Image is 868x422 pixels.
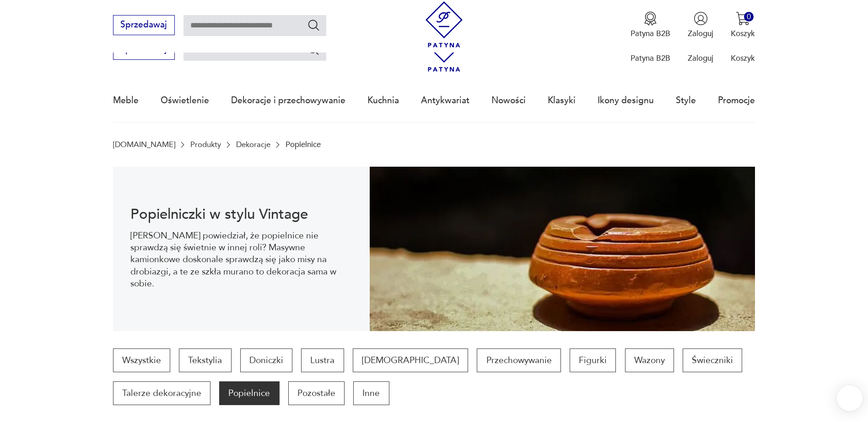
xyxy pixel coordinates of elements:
button: Szukaj [307,18,320,32]
p: Patyna B2B [631,28,670,39]
a: Wazony [625,348,674,372]
p: Patyna B2B [631,53,670,63]
a: Klasyki [548,79,576,121]
button: Zaloguj [688,11,713,39]
a: Oświetlenie [161,79,209,121]
a: Inne [353,381,389,405]
a: Ikona medaluPatyna B2B [631,11,670,39]
img: Ikonka użytkownika [694,11,708,26]
p: Koszyk [731,53,755,63]
h1: Popielniczki w stylu Vintage [130,208,352,221]
p: Zaloguj [688,28,713,39]
button: Szukaj [307,43,320,56]
p: Popielnice [286,140,321,149]
a: Popielnice [219,381,279,405]
img: Patyna - sklep z meblami i dekoracjami vintage [421,1,467,47]
div: 0 [744,12,754,21]
a: Produkty [190,140,221,149]
a: [DOMAIN_NAME] [113,140,175,149]
a: Sprzedawaj [113,47,175,54]
a: Doniczki [240,348,292,372]
a: Talerze dekoracyjne [113,381,210,405]
a: [DEMOGRAPHIC_DATA] [353,348,468,372]
img: Ikona koszyka [736,11,750,26]
a: Sprzedawaj [113,22,175,29]
a: Przechowywanie [477,348,561,372]
img: a207c5be82fb98b9f3a3a306292115d6.jpg [370,167,755,331]
a: Dekoracje i przechowywanie [231,79,345,121]
a: Kuchnia [367,79,399,121]
a: Antykwariat [421,79,469,121]
a: Dekoracje [236,140,270,149]
button: 0Koszyk [731,11,755,39]
a: Wszystkie [113,348,170,372]
button: Patyna B2B [631,11,670,39]
a: Figurki [570,348,616,372]
p: [PERSON_NAME] powiedział, że popielnice nie sprawdzą się świetnie w innej roli? Masywne kamionkow... [130,230,352,290]
button: Sprzedawaj [113,15,175,35]
a: Promocje [718,79,755,121]
a: Meble [113,79,139,121]
p: Koszyk [731,28,755,39]
iframe: Smartsupp widget button [837,385,863,411]
a: Świeczniki [683,348,742,372]
img: Ikona medalu [643,11,658,26]
p: Zaloguj [688,53,713,63]
a: Pozostałe [288,381,345,405]
a: Ikony designu [598,79,654,121]
a: Tekstylia [179,348,231,372]
a: Style [676,79,696,121]
a: Nowości [491,79,526,121]
a: Lustra [301,348,344,372]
